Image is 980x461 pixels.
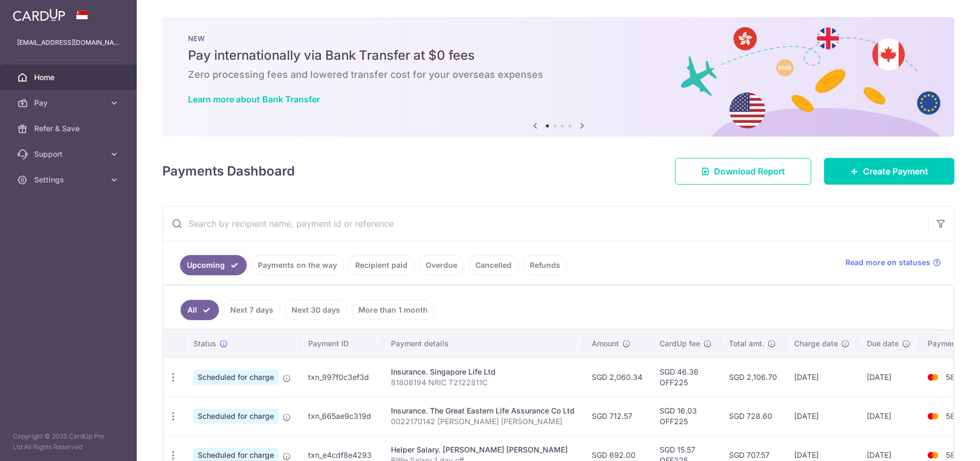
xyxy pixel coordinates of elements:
img: Bank Card [922,371,944,384]
span: CardUp fee [660,338,700,349]
div: Helper Salary. [PERSON_NAME] [PERSON_NAME] [391,444,575,455]
td: txn_665ae9c319d [300,396,382,435]
h6: Zero processing fees and lowered transfer cost for your overseas expenses [188,68,929,81]
p: NEW [188,34,929,43]
th: Payment details [382,330,583,357]
a: Learn more about Bank Transfer [188,94,320,105]
span: Refer & Save [34,123,105,134]
td: SGD 712.57 [583,396,651,435]
td: SGD 728.60 [720,396,786,435]
h4: Payments Dashboard [162,162,295,181]
span: Due date [867,338,899,349]
a: Refunds [523,255,567,275]
a: Create Payment [824,158,954,185]
iframe: Opens a widget where you can find more information [912,429,969,456]
a: More than 1 month [351,300,435,320]
a: Read more on statuses [845,257,941,268]
span: Scheduled for charge [193,370,278,385]
td: SGD 16.03 OFF225 [651,396,720,435]
span: Scheduled for charge [193,409,278,424]
span: Read more on statuses [845,257,930,268]
img: Bank transfer banner [162,17,954,137]
span: 5833 [946,411,965,420]
td: [DATE] [858,396,919,435]
td: SGD 2,106.70 [720,357,786,396]
span: Total amt. [729,338,764,349]
p: 81808194 NRIC T2122811C [391,377,575,388]
a: Overdue [419,255,464,275]
span: Settings [34,174,105,185]
a: Download Report [675,158,811,185]
td: [DATE] [858,357,919,396]
span: 5833 [946,450,965,459]
div: Insurance. Singapore Life Ltd [391,367,575,377]
td: txn_997f0c3ef3d [300,357,382,396]
a: Payments on the way [251,255,344,275]
a: Cancelled [468,255,519,275]
span: 5833 [946,372,965,381]
span: Pay [34,98,105,108]
td: [DATE] [786,396,858,435]
a: Recipient paid [348,255,414,275]
p: 0022170142 [PERSON_NAME] [PERSON_NAME] [391,416,575,427]
a: All [181,300,219,320]
div: Insurance. The Great Eastern Life Assurance Co Ltd [391,406,575,416]
th: Payment ID [300,330,382,357]
a: Next 30 days [285,300,347,320]
h5: Pay internationally via Bank Transfer at $0 fees [188,47,929,64]
td: SGD 46.36 OFF225 [651,357,720,396]
span: Create Payment [863,165,928,178]
p: [EMAIL_ADDRESS][DOMAIN_NAME] [17,37,120,48]
span: Download Report [714,165,785,178]
a: Upcoming [180,255,247,275]
span: Home [34,72,105,83]
td: [DATE] [786,357,858,396]
td: SGD 2,060.34 [583,357,651,396]
span: Support [34,149,105,160]
a: Next 7 days [223,300,280,320]
span: Amount [592,338,619,349]
img: Bank Card [922,410,944,423]
img: CardUp [13,9,65,21]
span: Charge date [794,338,838,349]
input: Search by recipient name, payment id or reference [163,206,928,241]
span: Status [193,338,216,349]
